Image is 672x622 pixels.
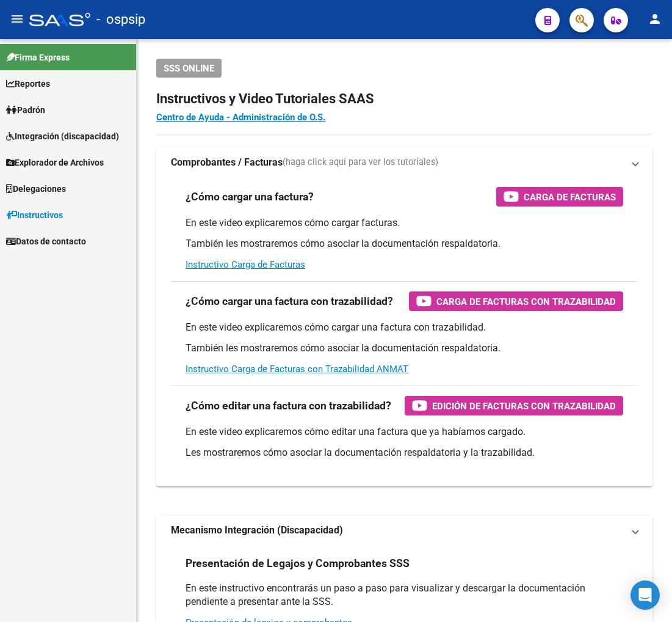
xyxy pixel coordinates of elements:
[156,59,222,78] button: SSS ONLINE
[283,156,438,169] span: (haga click aquí para ver los tutoriales)
[6,51,70,64] span: Firma Express
[156,177,652,486] div: Comprobantes / Facturas(haga click aquí para ver los tutoriales)
[6,208,63,222] span: Instructivos
[186,321,623,334] p: En este video explicaremos cómo cargar una factura con trazabilidad.
[156,112,325,123] a: Centro de Ayuda - Administración de O.S.
[186,188,314,205] h3: ¿Cómo cargar una factura?
[186,446,623,459] p: Les mostraremos cómo asociar la documentación respaldatoria y la trazabilidad.
[6,77,50,90] span: Reportes
[186,259,305,270] a: Instructivo Carga de Facturas
[405,396,623,415] button: Edición de Facturas con Trazabilidad
[186,397,391,414] h3: ¿Cómo editar una factura con trazabilidad?
[6,182,66,196] span: Delegaciones
[6,156,104,169] span: Explorador de Archivos
[96,6,145,33] span: - ospsip
[10,12,24,26] mat-icon: menu
[171,524,343,537] strong: Mecanismo Integración (Discapacidad)
[156,516,652,545] mat-expansion-panel-header: Mecanismo Integración (Discapacidad)
[630,580,660,610] div: Open Intercom Messenger
[156,87,652,111] h2: Instructivos y Video Tutoriales SAAS
[186,293,393,310] h3: ¿Cómo cargar una factura con trazabilidad?
[436,294,616,309] span: Carga de Facturas con Trazabilidad
[186,425,623,439] p: En este video explicaremos cómo editar una factura que ya habíamos cargado.
[156,148,652,177] mat-expansion-panel-header: Comprobantes / Facturas(haga click aquí para ver los tutoriales)
[186,342,623,355] p: También les mostraremos cómo asociar la documentación respaldatoria.
[6,235,86,248] span: Datos de contacto
[186,555,410,572] h3: Presentación de Legajos y Comprobantes SSS
[6,130,119,143] span: Integración (discapacidad)
[186,237,623,251] p: También les mostraremos cómo asociar la documentación respaldatoria.
[186,582,623,609] p: En este instructivo encontrarás un paso a paso para visualizar y descargar la documentación pendi...
[186,364,408,375] a: Instructivo Carga de Facturas con Trazabilidad ANMAT
[432,398,616,414] span: Edición de Facturas con Trazabilidad
[164,63,214,74] span: SSS ONLINE
[496,187,623,207] button: Carga de Facturas
[171,156,283,169] strong: Comprobantes / Facturas
[409,291,623,311] button: Carga de Facturas con Trazabilidad
[648,12,662,26] mat-icon: person
[6,103,45,117] span: Padrón
[524,189,616,205] span: Carga de Facturas
[186,216,623,230] p: En este video explicaremos cómo cargar facturas.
